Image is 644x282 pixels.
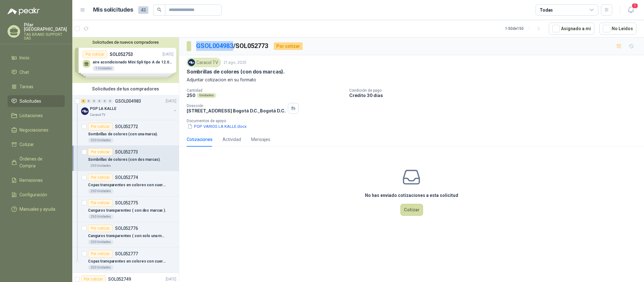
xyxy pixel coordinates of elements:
p: Adjuntar cotizacion en su formato [187,76,636,83]
img: Logo peakr [8,8,40,15]
span: Órdenes de Compra [19,155,59,169]
div: 250 Unidades [88,138,113,143]
span: Licitaciones [19,112,43,119]
a: Por cotizarSOL052775Canguros transparentes ( con dos marcas ).250 Unidades [72,197,179,222]
div: Por cotizar [88,148,113,156]
p: SOL052772 [115,124,138,129]
span: 43 [138,6,148,14]
p: 250 [187,93,195,98]
p: Crédito 30 días [349,93,641,98]
a: Por cotizarSOL052776Canguros transparentes ( con solo una marca).250 Unidades [72,222,179,247]
p: 21 ago, 2025 [223,60,246,66]
p: Sombrillas de colores (con dos marcas). [187,68,285,75]
div: 250 Unidades [88,214,113,219]
a: Licitaciones [8,110,65,122]
p: Documentos de apoyo [187,119,641,123]
div: Por cotizar [88,174,113,181]
a: Tareas [8,81,65,93]
p: POP LA KALLE [90,106,116,112]
p: [DATE] [166,98,176,104]
span: Manuales y ayuda [19,206,55,213]
p: Caracol TV [90,112,105,117]
img: Company Logo [188,59,195,66]
div: 250 Unidades [88,240,113,245]
a: Por cotizarSOL052772Sombrillas de colores (con una marca).250 Unidades [72,120,179,146]
button: 1 [625,4,636,16]
span: Configuración [19,191,47,198]
div: Todas [540,7,553,14]
p: Copas transparentes en colores con cuerda (con una marca). [88,258,166,264]
div: Cotizaciones [187,136,212,143]
p: TAG BRAND SUPPORT SAS [24,33,67,40]
span: Solicitudes [19,98,41,105]
div: Solicitudes de tus compradores [72,83,179,95]
div: Mensajes [251,136,270,143]
a: Por cotizarSOL052773Sombrillas de colores (con dos marcas).250 Unidades [72,146,179,171]
p: Copas transparentes en colores con cuerda (con dos marcas). [88,182,166,188]
a: 6 0 0 0 0 0 GSOL004983[DATE] Company LogoPOP LA KALLECaracol TV [81,97,178,117]
button: POP VARIOS LA KALLE.docx [187,123,247,130]
span: Chat [19,69,29,76]
p: Pilar [GEOGRAPHIC_DATA] [24,23,67,31]
div: 6 [81,99,86,103]
p: SOL052777 [115,252,138,256]
h3: No has enviado cotizaciones a esta solicitud [365,192,458,199]
p: SOL052776 [115,226,138,230]
p: SOL052774 [115,175,138,180]
button: Cotizar [400,204,423,216]
p: [STREET_ADDRESS] Bogotá D.C. , Bogotá D.C. [187,108,285,113]
a: Cotizar [8,138,65,150]
div: Solicitudes de nuevos compradoresPor cotizarSOL052753[DATE] aire acondicionado Mini Spli tipo A d... [72,37,179,83]
a: GSOL004983 [196,42,233,50]
span: search [157,8,162,12]
button: Solicitudes de nuevos compradores [75,40,176,45]
a: Por cotizarSOL052774Copas transparentes en colores con cuerda (con dos marcas).250 Unidades [72,171,179,197]
span: 1 [631,3,638,9]
p: / SOL052773 [196,41,269,51]
div: 0 [86,99,91,103]
div: 0 [102,99,107,103]
a: Por cotizarSOL052777Copas transparentes en colores con cuerda (con una marca).250 Unidades [72,247,179,273]
span: Remisiones [19,177,43,184]
span: Cotizar [19,141,34,148]
div: Por cotizar [88,250,113,258]
p: Condición de pago [349,88,641,93]
p: SOL052775 [115,201,138,205]
div: 250 Unidades [88,189,113,194]
div: Unidades [197,93,216,98]
div: 250 Unidades [88,265,113,270]
a: Configuración [8,189,65,201]
div: 1 - 50 de 150 [505,24,544,34]
p: GSOL004983 [115,99,141,103]
p: SOL052773 [115,150,138,154]
button: No Leídos [599,23,636,35]
span: Tareas [19,83,33,90]
button: Asignado a mi [549,23,594,35]
div: Por cotizar [88,225,113,232]
div: Por cotizar [88,123,113,130]
span: Inicio [19,54,30,61]
a: Órdenes de Compra [8,153,65,172]
span: Negociaciones [19,127,48,133]
div: 250 Unidades [88,163,113,168]
p: Cantidad [187,88,344,93]
a: Remisiones [8,174,65,186]
p: SOL052749 [108,277,131,281]
p: Dirección [187,104,285,108]
p: Canguros transparentes ( con dos marcas ). [88,208,166,214]
h1: Mis solicitudes [93,5,133,14]
a: Manuales y ayuda [8,203,65,215]
div: Por cotizar [88,199,113,207]
p: Sombrillas de colores (con dos marcas). [88,157,161,163]
img: Company Logo [81,107,89,115]
a: Negociaciones [8,124,65,136]
div: Caracol TV [187,58,221,67]
div: 0 [92,99,96,103]
p: Sombrillas de colores (con una marca). [88,131,158,137]
div: Actividad [223,136,241,143]
a: Inicio [8,52,65,64]
div: 0 [97,99,102,103]
p: Canguros transparentes ( con solo una marca). [88,233,166,239]
a: Chat [8,66,65,78]
a: Solicitudes [8,95,65,107]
